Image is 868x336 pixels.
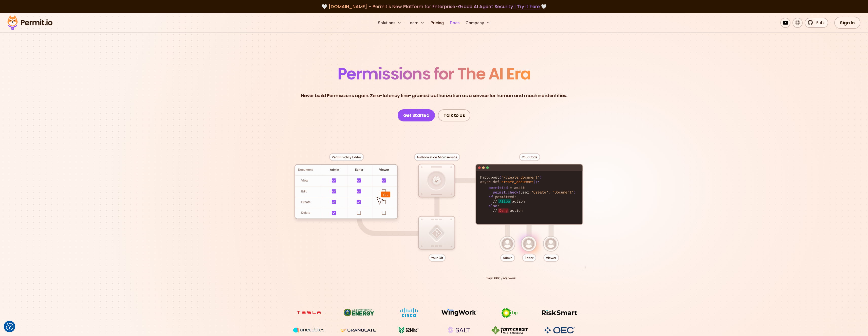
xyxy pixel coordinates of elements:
button: Learn [405,18,427,28]
a: Sign In [834,17,860,29]
img: salt [440,325,478,335]
a: Try it here [517,3,540,10]
a: Docs [448,18,461,28]
button: Solutions [376,18,403,28]
a: 5.4k [805,18,828,28]
a: Pricing [429,18,446,28]
img: US department of energy [340,308,378,317]
img: Permit logo [5,14,55,31]
img: G2mint [390,325,428,335]
img: tesla [290,308,328,317]
a: Talk to Us [438,109,470,121]
span: [DOMAIN_NAME] - Permit's New Platform for Enterprise-Grade AI Agent Security | [328,3,540,10]
img: Farm Credit [490,325,528,335]
div: 🤍 🤍 [12,3,856,10]
span: 5.4k [813,20,825,26]
img: Granulate [340,325,378,335]
button: Consent Preferences [6,323,13,330]
button: Company [464,18,492,28]
a: Get Started [398,109,435,121]
img: Cisco [390,308,428,317]
p: Never build Permissions again. Zero-latency fine-grained authorization as a service for human and... [301,92,567,99]
img: Wingwork [440,308,478,317]
img: bp [490,308,528,318]
img: OEC [543,326,576,334]
img: Revisit consent button [6,323,13,330]
span: Permissions for The AI Era [338,62,531,85]
img: Risksmart [541,308,579,317]
img: vega [290,325,328,335]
